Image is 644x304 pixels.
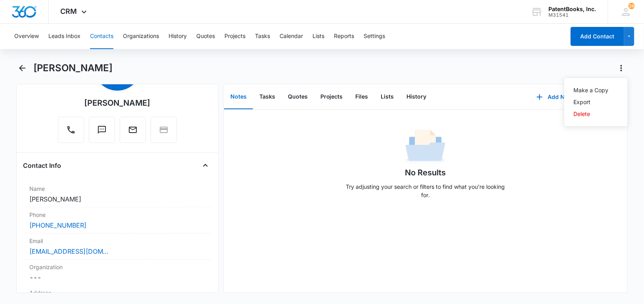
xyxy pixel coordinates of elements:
[571,27,624,46] button: Add Contact
[574,111,609,117] div: Delete
[23,234,212,260] div: Email[EMAIL_ADDRESS][DOMAIN_NAME]
[282,85,314,109] button: Quotes
[169,24,187,49] button: History
[29,247,109,256] a: [EMAIL_ADDRESS][DOMAIN_NAME]
[29,263,205,271] label: Organization
[615,62,628,74] button: Actions
[58,129,84,136] a: Call
[314,85,349,109] button: Projects
[349,85,375,109] button: Files
[574,99,609,105] div: Export
[406,127,445,167] img: No Data
[199,159,212,172] button: Close
[564,84,628,96] button: Make a Copy
[58,117,84,143] button: Call
[375,85,401,109] button: Lists
[334,24,354,49] button: Reports
[564,108,628,120] button: Delete
[48,24,80,49] button: Leads Inbox
[405,167,446,179] h1: No Results
[401,85,433,109] button: History
[61,7,77,15] span: CRM
[29,237,205,245] label: Email
[564,96,628,108] button: Export
[120,129,146,136] a: Email
[16,62,29,74] button: Back
[90,24,113,49] button: Contacts
[23,260,212,285] div: Organization---
[529,87,581,106] button: Add Note
[29,194,205,204] dd: [PERSON_NAME]
[84,97,150,109] div: [PERSON_NAME]
[196,24,215,49] button: Quotes
[23,161,61,170] h4: Contact Info
[629,3,635,9] span: 26
[364,24,385,49] button: Settings
[29,220,86,230] a: [PHONE_NUMBER]
[29,273,205,282] dd: ---
[312,24,324,49] button: Lists
[255,24,270,49] button: Tasks
[29,184,205,193] label: Name
[629,3,635,9] div: notifications count
[89,117,115,143] button: Text
[23,181,212,207] div: Name[PERSON_NAME]
[23,207,212,234] div: Phone[PHONE_NUMBER]
[280,24,303,49] button: Calendar
[224,24,245,49] button: Projects
[342,182,509,199] p: Try adjusting your search or filters to find what you’re looking for.
[29,211,205,219] label: Phone
[549,12,596,18] div: account id
[224,85,253,109] button: Notes
[89,129,115,136] a: Text
[574,87,609,93] div: Make a Copy
[120,117,146,143] button: Email
[123,24,159,49] button: Organizations
[549,6,596,12] div: account name
[29,289,205,297] label: Address
[33,62,113,74] h1: [PERSON_NAME]
[253,85,282,109] button: Tasks
[14,24,39,49] button: Overview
